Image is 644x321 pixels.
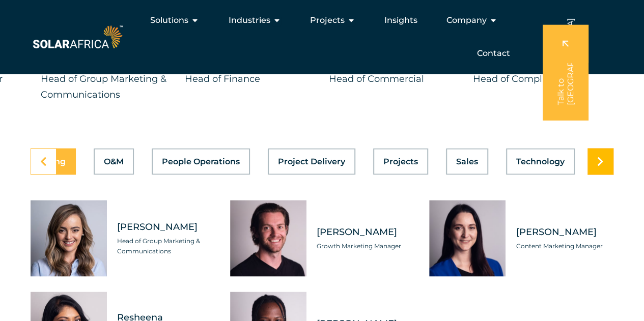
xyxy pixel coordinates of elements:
[473,71,602,86] p: Head of Compliance
[117,236,215,256] span: Head of Group Marketing & Communications
[278,157,345,165] span: Project Delivery
[516,157,565,165] span: Technology
[104,157,124,165] span: O&M
[516,241,613,251] span: Content Marketing Manager
[329,71,458,86] p: Head of Commercial
[185,71,314,86] p: Head of Finance
[317,225,414,238] span: [PERSON_NAME]
[41,71,170,102] p: Head of Group Marketing & Communications
[117,220,215,233] span: [PERSON_NAME]
[456,157,478,165] span: Sales
[150,14,188,26] span: Solutions
[125,10,518,64] nav: Menu
[228,14,270,26] span: Industries
[310,14,344,26] span: Projects
[384,14,417,26] a: Insights
[162,157,240,165] span: People Operations
[125,10,518,64] div: Menu Toggle
[317,241,414,251] span: Growth Marketing Manager
[516,225,613,238] span: [PERSON_NAME]
[446,14,486,26] span: Company
[383,157,418,165] span: Projects
[477,47,510,60] a: Contact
